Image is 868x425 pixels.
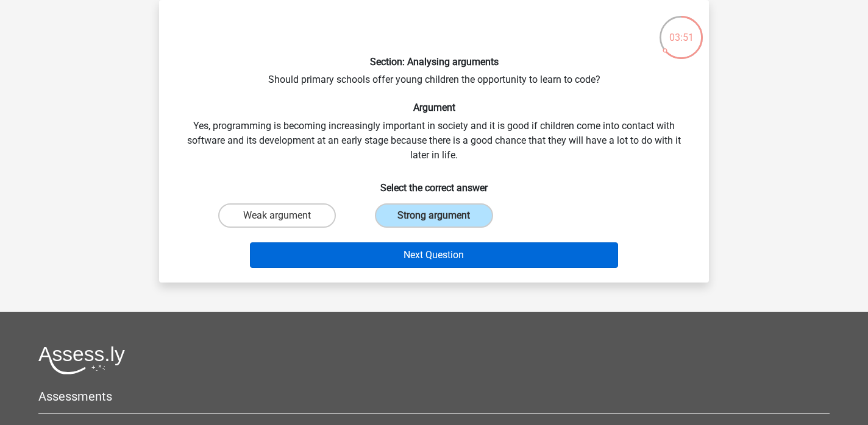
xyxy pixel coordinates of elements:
label: Weak argument [218,203,336,228]
img: Assessly logo [38,346,125,374]
h5: Assessments [38,389,830,404]
div: Should primary schools offer young children the opportunity to learn to code? Yes, programming is... [164,10,704,273]
label: Strong argument [375,203,493,228]
h6: Argument [179,102,689,113]
h6: Section: Analysing arguments [179,56,689,68]
button: Next Question [250,242,619,268]
div: 03:51 [658,15,704,45]
h6: Select the correct answer [179,172,689,194]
